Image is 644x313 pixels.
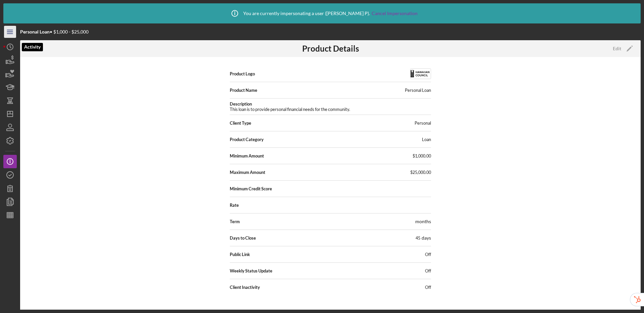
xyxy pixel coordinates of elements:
[230,137,264,142] span: Product Category
[230,153,264,159] span: Minimum Amount
[425,252,431,257] span: Off
[413,153,431,159] span: $1,000.00
[230,219,240,224] span: Term
[230,186,272,191] span: Minimum Credit Score
[425,285,431,290] span: Off
[230,87,257,93] span: Product Name
[613,44,621,54] div: Edit
[230,170,265,175] span: Maximum Amount
[230,120,251,126] span: Client Type
[230,101,431,107] span: Description
[609,44,635,54] button: Edit
[230,285,260,290] span: Client Inactivity
[20,29,50,35] b: Personal Loan
[372,11,418,16] a: Cancel Impersonation
[415,218,431,224] span: months
[230,107,350,112] pre: This loan is to provide personal financial needs for the community.
[422,235,431,241] span: days
[20,29,89,35] div: • $1,000 - $25,000
[415,120,431,126] div: Personal
[230,202,239,208] span: Rate
[425,268,431,273] span: Off
[405,87,431,93] div: Personal Loan
[422,137,431,142] div: Loan
[230,71,255,76] span: Product Logo
[230,235,256,241] span: Days to Close
[302,44,359,53] h3: Product Details
[410,170,431,175] span: $25,000.00
[416,235,431,241] div: 45
[410,68,431,79] img: Product logo
[226,5,418,22] div: You are currently impersonating a user ( [PERSON_NAME] P ).
[230,252,250,257] span: Public Link
[230,268,272,273] span: Weekly Status Update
